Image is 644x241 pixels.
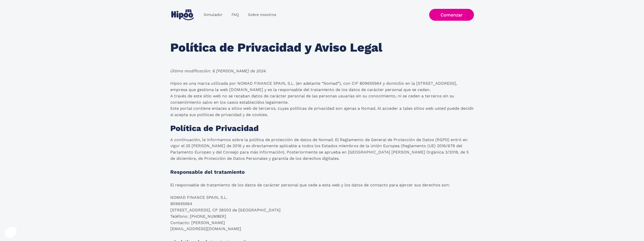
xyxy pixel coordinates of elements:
p: A continuación, le informamos sobre la política de protección de datos de Nomad. El Reglamento de... [170,137,474,162]
a: Simulador [199,10,227,20]
h1: Política de Privacidad y Aviso Legal [170,41,382,54]
a: FAQ [227,10,243,20]
a: Comenzar [429,9,474,21]
p: El responsable de tratamiento de los datos de carácter personal que cede a esta web y los datos d... [170,182,450,232]
strong: Responsable del tratamiento [170,169,245,175]
h1: Política de Privacidad [170,124,259,133]
em: Última modificación: 6 [PERSON_NAME] de 2024. [170,69,267,73]
a: Sobre nosotros [243,10,281,20]
p: Hipoo es una marca utilizada por NOMAD FINANCE SPAIN, S.L. (en adelante “Nomad”), con CIF B096555... [170,80,474,118]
